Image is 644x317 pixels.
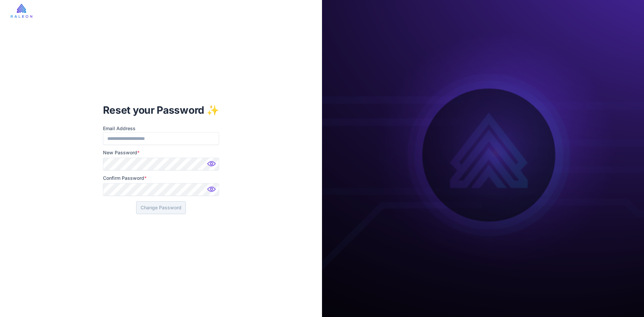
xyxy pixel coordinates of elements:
[11,4,32,18] img: raleon-logo-whitebg.9aac0268.jpg
[103,174,219,182] label: Confirm Password
[136,201,186,214] button: Change Password
[103,125,219,132] label: Email Address
[206,159,219,172] img: Password hidden
[206,184,219,198] img: Password hidden
[103,103,219,117] h1: Reset your Password ✨
[103,149,219,156] label: New Password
